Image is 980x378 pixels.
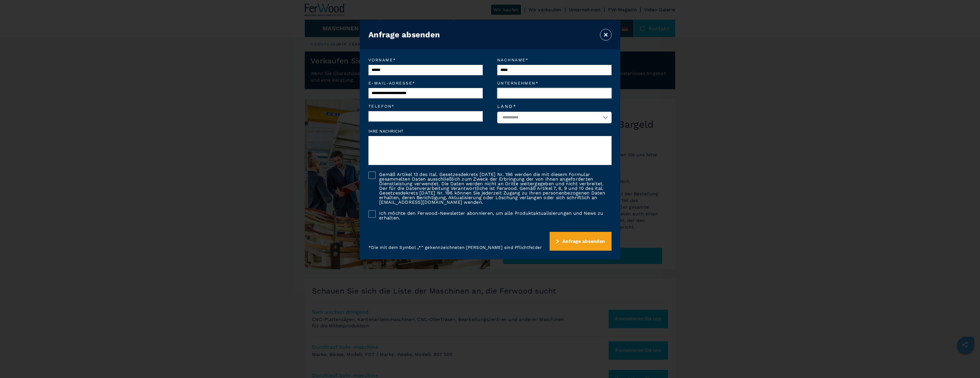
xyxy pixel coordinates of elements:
[497,104,612,109] label: Land
[497,65,612,75] input: Nachname*
[497,58,612,62] em: Nachname
[368,65,483,75] input: Vorname*
[600,29,612,41] button: ×
[368,81,483,85] em: E-Mail-Adresse
[376,210,612,220] label: Ich möchte den Ferwood-Newsletter abonnieren, um alle Produktaktualisierungen und News zu erhalten.
[368,58,483,62] em: Vorname
[368,245,542,251] p: * Die mit dem Symbol „*“ gekennzeichneten [PERSON_NAME] sind Pflichtfelder
[497,88,612,98] input: Unternehmen*
[368,104,483,108] em: Telefon
[550,232,612,251] button: submit-button
[368,111,483,122] input: Telefon*
[368,129,612,133] label: Ihre Nachricht
[497,81,612,85] em: Unternehmen
[368,30,440,39] h3: Anfrage absenden
[368,88,483,98] input: E-Mail-Adresse*
[562,238,605,244] span: Anfrage absenden
[376,172,612,205] label: Gemäß Artikel 13 des ital. Gesetzesdekrets [DATE] Nr. 196 werden die mit diesem Formular gesammel...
